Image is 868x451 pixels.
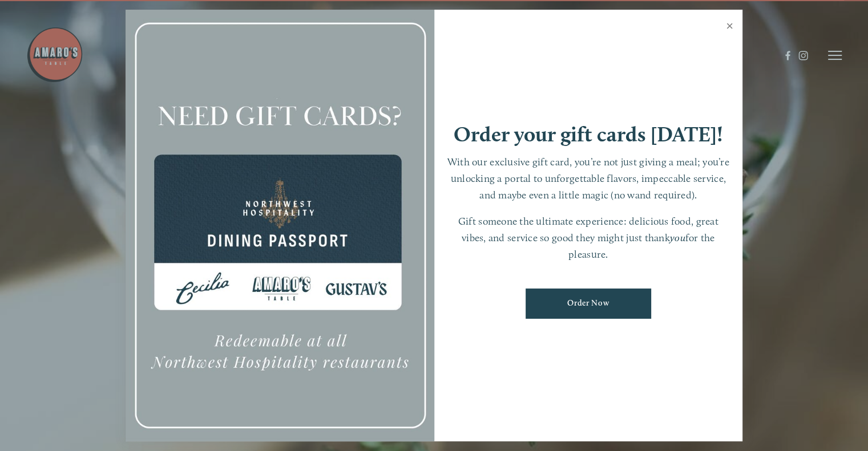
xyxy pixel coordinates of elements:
h1: Order your gift cards [DATE]! [454,124,723,145]
p: With our exclusive gift card, you’re not just giving a meal; you’re unlocking a portal to unforge... [446,154,732,203]
a: Order Now [526,289,651,319]
a: Close [718,11,741,43]
em: you [670,231,685,243]
p: Gift someone the ultimate experience: delicious food, great vibes, and service so good they might... [446,213,732,262]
